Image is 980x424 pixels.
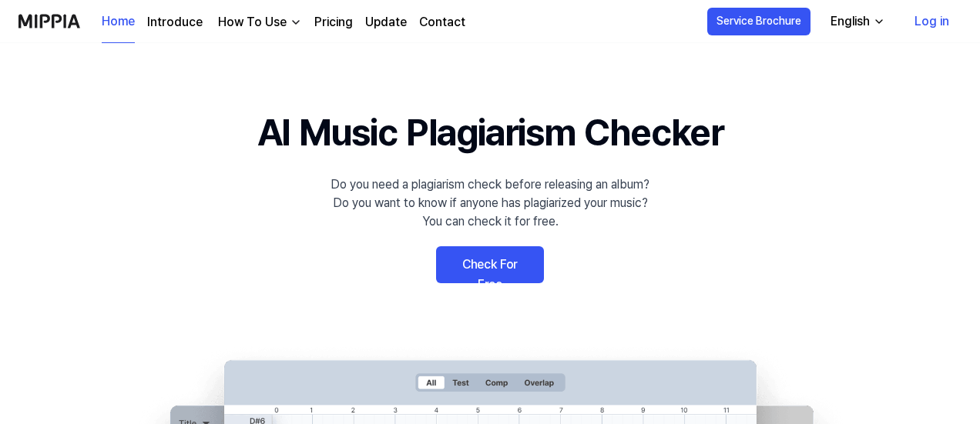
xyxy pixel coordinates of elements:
[257,105,723,160] h1: AI Music Plagiarism Checker
[818,6,894,37] button: English
[290,16,302,28] img: down
[215,13,290,32] div: How To Use
[102,1,135,43] a: Home
[147,13,203,32] a: Introduce
[827,12,873,31] div: English
[707,8,811,35] button: Service Brochure
[215,13,302,32] button: How To Use
[419,13,465,32] a: Contact
[331,175,649,231] div: Do you need a plagiarism check before releasing an album? Do you want to know if anyone has plagi...
[436,246,544,283] a: Check For Free
[365,13,407,32] a: Update
[314,13,353,32] a: Pricing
